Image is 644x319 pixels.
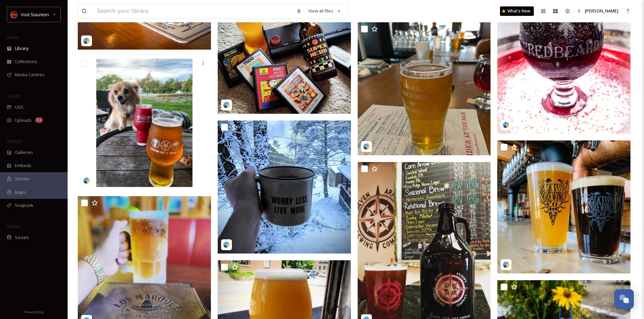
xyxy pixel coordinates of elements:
span: Media Centres [15,72,45,78]
span: WIDGETS [7,139,22,144]
img: snapsea-logo.png [503,261,509,268]
img: snapsea-logo.png [503,122,509,128]
a: View all files [305,4,344,18]
img: snapsea-logo.png [223,241,230,248]
img: bennykreiner-20220321-165124.jpg [358,22,491,155]
span: Uploads [15,117,32,124]
a: What's New [500,6,534,16]
span: Collections [15,58,37,65]
span: Privacy Policy [24,310,44,314]
img: snapsea-logo.png [83,37,90,44]
img: images.png [11,11,18,18]
img: snapsea-logo.png [363,143,370,150]
span: Stories [15,176,29,182]
span: SOCIALS [7,224,20,229]
span: COLLECT [7,94,21,99]
span: MEDIA [7,35,19,40]
span: Library [15,45,28,52]
span: [PERSON_NAME] [585,8,618,14]
img: robbiemasso-20211019-173512.jpg [78,56,211,189]
span: Galleries [15,149,33,156]
div: 53 [35,117,43,123]
span: Maps [15,189,26,195]
input: Search your library [94,4,293,19]
span: Socials [15,234,29,241]
span: SnapLink [15,202,33,209]
span: Embeds [15,162,31,169]
span: Visit Staunton [21,11,49,18]
img: skippingrockbeer-20220105-165529.jpg [218,121,351,254]
img: snapsea-logo.png [223,102,230,108]
a: Privacy Policy [24,308,44,316]
span: UGC [15,104,24,110]
img: snapsea-logo.png [83,177,90,184]
button: Open Chat [614,289,634,309]
a: [PERSON_NAME] [574,4,622,18]
img: exploreelkton-20211014-165054.jpg [497,140,630,273]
